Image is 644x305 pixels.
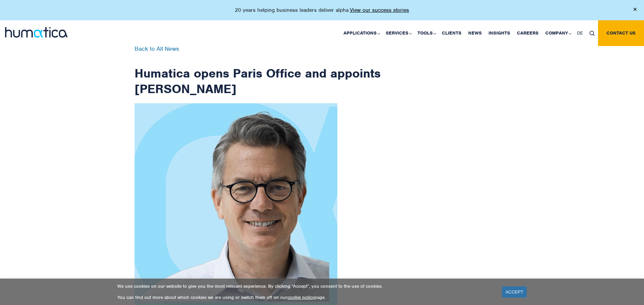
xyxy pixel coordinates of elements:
a: ACCEPT [502,286,527,298]
a: cookie policy [287,295,314,300]
a: Clients [438,20,465,46]
h1: Humatica opens Paris Office and appoints [PERSON_NAME] [135,46,381,96]
a: Contact us [598,20,644,46]
a: News [465,20,485,46]
img: search_icon [590,31,595,36]
a: View our success stories [350,7,409,14]
a: Insights [485,20,514,46]
p: You can find out more about which cookies we are using or switch them off on our page. [117,295,494,300]
a: Tools [414,20,438,46]
a: Services [382,20,414,46]
p: 20 years helping business leaders deliver alpha. [235,7,409,14]
a: DE [574,20,586,46]
span: DE [577,30,583,36]
p: We use cookies on our website to give you the most relevant experience. By clicking “Accept”, you... [117,283,494,289]
a: Company [542,20,574,46]
a: Applications [340,20,382,46]
a: Careers [514,20,542,46]
a: Back to All News [135,45,179,52]
img: logo [5,27,68,38]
